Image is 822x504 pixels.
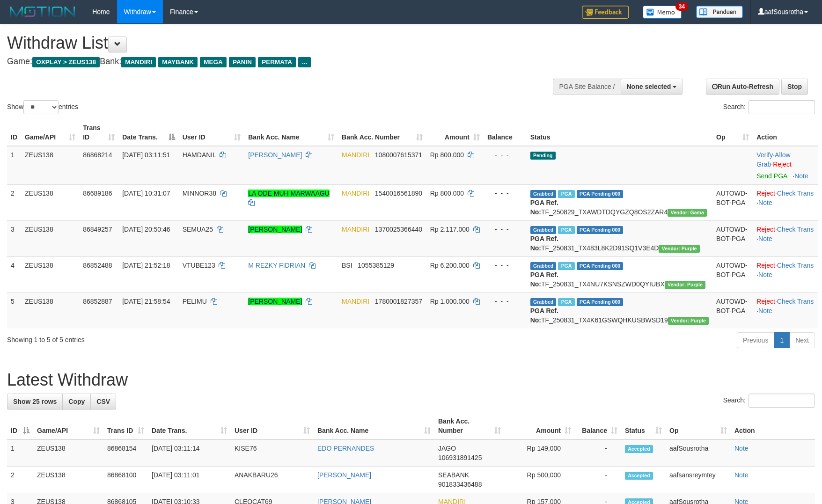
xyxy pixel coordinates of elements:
[83,190,112,197] span: 86689186
[756,262,775,269] a: Reject
[158,57,198,67] span: MAYBANK
[627,83,671,90] span: None selected
[83,226,112,233] span: 86849257
[530,226,557,234] span: Grabbed
[712,119,753,146] th: Op: activate to sort column ascending
[179,119,245,146] th: User ID: activate to sort column ascending
[753,146,818,185] td: · ·
[777,262,814,269] a: Check Trans
[756,190,775,197] a: Reject
[7,100,78,114] label: Show entries
[122,298,170,305] span: [DATE] 21:58:54
[7,146,21,185] td: 1
[248,190,329,197] a: LA ODE MUH MARWAAGU
[7,5,78,19] img: MOTION_logo.png
[575,467,621,493] td: -
[706,79,779,95] a: Run Auto-Refresh
[314,413,434,439] th: Bank Acc. Name: activate to sort column ascending
[375,190,422,197] span: Copy 1540016561890 to clipboard
[530,271,558,288] b: PGA Ref. No:
[575,439,621,467] td: -
[530,235,558,252] b: PGA Ref. No:
[430,298,470,305] span: Rp 1.000.000
[231,413,314,439] th: User ID: activate to sort column ascending
[553,79,620,95] div: PGA Site Balance /
[558,226,574,234] span: Marked by aafsreyleap
[231,467,314,493] td: ANAKBARU26
[248,151,302,159] a: [PERSON_NAME]
[103,467,148,493] td: 86868100
[505,439,575,467] td: Rp 149,000
[756,172,787,180] a: Send PGA
[756,151,773,159] a: Verify
[753,292,818,329] td: · ·
[734,445,749,452] a: Note
[148,413,231,439] th: Date Trans.: activate to sort column ascending
[438,454,482,461] span: Copy 106931891425 to clipboard
[582,6,629,19] img: Feedback.jpg
[122,190,170,197] span: [DATE] 10:31:07
[781,79,808,95] a: Stop
[530,298,557,306] span: Grabbed
[83,151,112,159] span: 86868214
[122,262,170,269] span: [DATE] 21:52:18
[777,226,814,233] a: Check Trans
[753,184,818,220] td: · ·
[530,262,557,270] span: Grabbed
[342,298,369,305] span: MANDIRI
[118,119,179,146] th: Date Trans.: activate to sort column descending
[753,256,818,292] td: · ·
[712,220,753,256] td: AUTOWD-BOT-PGA
[148,439,231,467] td: [DATE] 03:11:14
[665,281,705,289] span: Vendor URL: https://trx4.1velocity.biz
[248,298,302,305] a: [PERSON_NAME]
[438,445,456,452] span: JAGO
[712,184,753,220] td: AUTOWD-BOT-PGA
[625,445,653,453] span: Accepted
[13,398,57,405] span: Show 25 rows
[753,119,818,146] th: Action
[487,297,523,306] div: - - -
[7,57,539,66] h4: Game: Bank:
[33,439,103,467] td: ZEUS138
[558,190,574,198] span: Marked by aafkaynarin
[231,439,314,467] td: KISE76
[758,307,772,314] a: Note
[527,184,712,220] td: TF_250829_TXAWDTDQYGZQ8OS2ZAR4
[438,481,482,488] span: Copy 901833436488 to clipboard
[723,394,815,408] label: Search:
[248,262,305,269] a: M REZKY FIDRIAN
[148,467,231,493] td: [DATE] 03:11:01
[756,151,790,168] a: Allow Grab
[430,151,464,159] span: Rp 800.000
[527,220,712,256] td: TF_250831_TX483L8K2D91SQ1V3E4D
[434,413,505,439] th: Bank Acc. Number: activate to sort column ascending
[430,262,470,269] span: Rp 6.200.000
[244,119,338,146] th: Bank Acc. Name: activate to sort column ascending
[696,6,743,18] img: panduan.png
[83,298,112,305] span: 86852887
[200,57,227,67] span: MEGA
[577,298,624,306] span: PGA Pending
[794,172,808,180] a: Note
[183,298,207,305] span: PELIMU
[756,151,790,168] span: ·
[68,398,85,405] span: Copy
[183,190,216,197] span: MINNOR38
[258,57,296,67] span: PERMATA
[777,190,814,197] a: Check Trans
[375,226,422,233] span: Copy 1370025366440 to clipboard
[621,413,666,439] th: Status: activate to sort column ascending
[21,256,79,292] td: ZEUS138
[487,189,523,198] div: - - -
[712,256,753,292] td: AUTOWD-BOT-PGA
[753,220,818,256] td: · ·
[7,331,336,344] div: Showing 1 to 5 of 5 entries
[7,439,33,467] td: 1
[33,413,103,439] th: Game/API: activate to sort column ascending
[487,225,523,234] div: - - -
[430,226,470,233] span: Rp 2.117.000
[621,79,683,95] button: None selected
[7,220,21,256] td: 3
[375,151,422,159] span: Copy 1080007615371 to clipboard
